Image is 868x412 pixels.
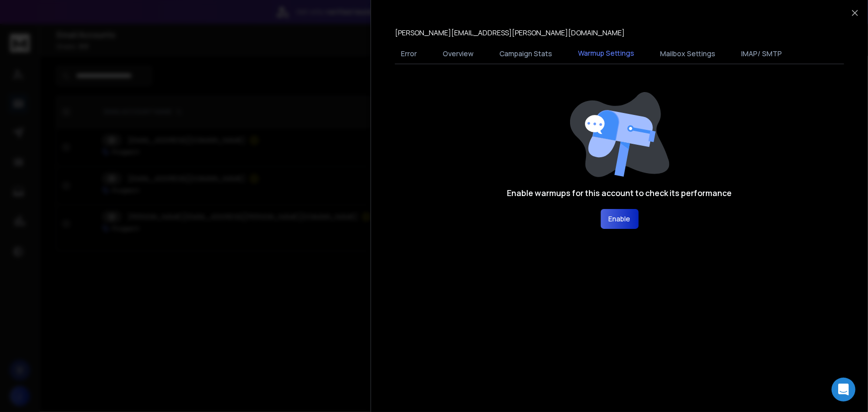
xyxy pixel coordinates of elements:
[570,92,670,177] img: image
[735,43,788,65] button: IMAP/ SMTP
[832,378,856,402] div: Open Intercom Messenger
[395,43,423,65] button: Error
[493,43,558,65] button: Campaign Stats
[572,42,640,65] button: Warmup Settings
[654,43,721,65] button: Mailbox Settings
[601,209,639,229] button: Enable
[507,187,732,199] h1: Enable warmups for this account to check its performance
[437,43,480,65] button: Overview
[395,28,625,38] p: [PERSON_NAME][EMAIL_ADDRESS][PERSON_NAME][DOMAIN_NAME]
